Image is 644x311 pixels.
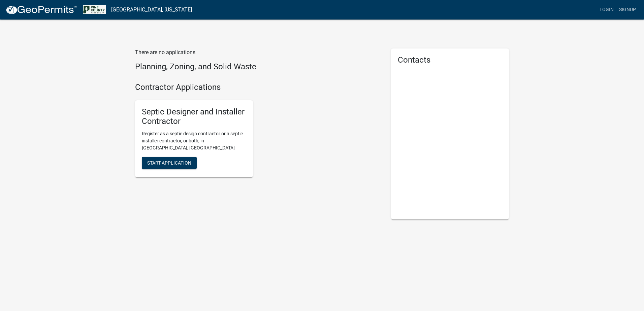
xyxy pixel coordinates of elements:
p: Register as a septic design contractor or a septic installer contractor, or both, in [GEOGRAPHIC_... [142,130,246,151]
h4: Planning, Zoning, and Solid Waste [135,62,381,72]
p: There are no applications [135,48,381,57]
a: Signup [616,3,639,16]
a: Login [597,3,616,16]
img: Pine County, Minnesota [83,5,106,14]
wm-workflow-list-section: Contractor Applications [135,82,381,183]
h5: Septic Designer and Installer Contractor [142,107,246,127]
h4: Contractor Applications [135,82,381,92]
span: Start Application [147,160,191,166]
button: Start Application [142,157,197,169]
a: [GEOGRAPHIC_DATA], [US_STATE] [111,4,192,15]
h5: Contacts [398,55,502,65]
